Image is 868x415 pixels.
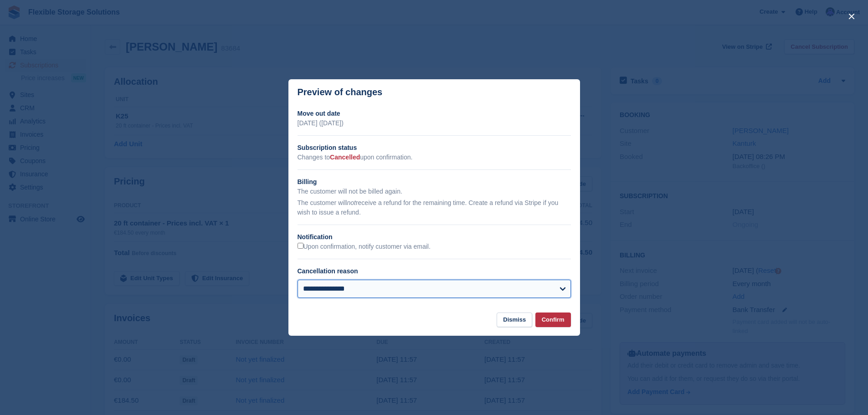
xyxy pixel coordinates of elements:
[298,143,571,153] h2: Subscription status
[330,154,360,161] span: Cancelled
[497,313,532,328] button: Dismiss
[298,243,303,249] input: Upon confirmation, notify customer via email.
[298,118,571,128] p: [DATE] ([DATE])
[298,187,571,196] p: The customer will not be billed again.
[298,243,431,251] label: Upon confirmation, notify customer via email.
[298,267,358,275] label: Cancellation reason
[298,87,383,97] p: Preview of changes
[347,199,355,206] em: not
[844,9,859,24] button: close
[298,109,571,118] h2: Move out date
[298,198,571,217] p: The customer will receive a refund for the remaining time. Create a refund via Stripe if you wish...
[298,177,571,187] h2: Billing
[298,232,571,242] h2: Notification
[535,313,571,328] button: Confirm
[298,153,571,162] p: Changes to upon confirmation.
